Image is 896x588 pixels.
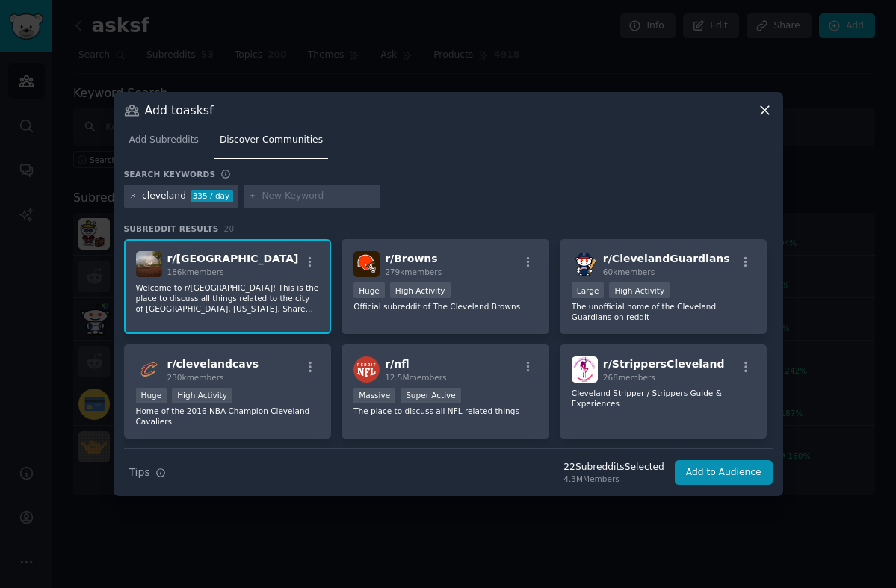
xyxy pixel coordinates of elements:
span: r/ clevelandcavs [167,358,259,370]
a: Discover Communities [214,129,328,159]
p: The unofficial home of the Cleveland Guardians on reddit [572,301,756,322]
span: r/ [GEOGRAPHIC_DATA] [167,253,299,264]
a: Add Subreddits [124,129,204,159]
span: Add Subreddits [129,134,199,147]
div: High Activity [172,388,232,403]
span: 279k members [385,267,442,276]
div: Large [572,282,605,298]
div: cleveland [142,190,186,203]
p: Official subreddit of The Cleveland Browns [353,301,537,312]
p: Home of the 2016 NBA Champion Cleveland Cavaliers [136,406,320,427]
span: 186k members [167,267,224,276]
p: The place to discuss all NFL related things [353,406,537,416]
input: New Keyword [262,190,375,203]
div: 335 / day [191,190,233,203]
span: 20 [224,224,235,233]
div: Massive [353,388,395,403]
img: Cleveland [136,251,162,277]
span: 60k members [603,267,655,276]
span: Tips [129,465,150,480]
div: Super Active [401,388,461,403]
img: ClevelandGuardians [572,251,598,277]
img: clevelandcavs [136,356,162,383]
p: Cleveland Stripper / Strippers Guide & Experiences [572,388,756,409]
p: Welcome to r/[GEOGRAPHIC_DATA]! This is the place to discuss all things related to the city of [G... [136,282,320,314]
span: Subreddit Results [124,223,219,234]
span: r/ Browns [385,253,437,264]
span: r/ nfl [385,358,409,370]
span: 12.5M members [385,373,446,382]
div: Huge [353,282,385,298]
div: Huge [136,388,167,403]
img: StrippersCleveland [572,356,598,383]
div: High Activity [609,282,670,298]
span: r/ StrippersCleveland [603,358,725,370]
span: r/ ClevelandGuardians [603,253,730,264]
div: High Activity [390,282,451,298]
h3: Search keywords [124,169,216,179]
h3: Add to asksf [145,102,214,118]
button: Tips [124,459,171,486]
button: Add to Audience [675,460,773,486]
div: 4.3M Members [563,474,664,484]
div: 22 Subreddit s Selected [563,461,664,474]
img: nfl [353,356,380,383]
span: Discover Communities [220,134,323,147]
span: 268 members [603,373,655,382]
img: Browns [353,251,380,277]
span: 230k members [167,373,224,382]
